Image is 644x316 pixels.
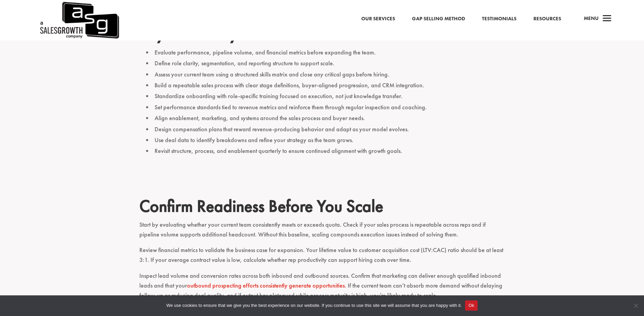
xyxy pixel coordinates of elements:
span: a [600,12,614,26]
p: Review financial metrics to validate the business case for expansion. Your lifetime value to cust... [139,245,505,271]
span: No [632,302,639,309]
a: Our Services [361,15,395,23]
a: outbound prospecting efforts consistently generate opportunities [187,281,345,289]
a: Gap Selling Method [412,15,465,23]
span: Menu [584,15,599,22]
li: Build a repeatable sales process with clear stage definitions, buyer-aligned progression, and CRM... [146,80,505,91]
a: Testimonials [482,15,516,23]
span: We use cookies to ensure that we give you the best experience on our website. If you continue to ... [166,302,462,309]
li: Standardize onboarding with role-specific training focused on execution, not just knowledge trans... [146,91,505,101]
li: Align enablement, marketing, and systems around the sales process and buyer needs. [146,113,505,123]
p: Start by evaluating whether your current team consistently meets or exceeds quota. Check if your ... [139,220,505,246]
li: Assess your current team using a structured skills matrix and close any critical gaps before hiring. [146,69,505,80]
h2: Confirm Readiness Before You Scale [139,196,505,220]
li: Set performance standards tied to revenue metrics and reinforce them through regular inspection a... [146,102,505,113]
p: Inspect lead volume and conversion rates across both inbound and outbound sources. Confirm that m... [139,271,505,306]
button: Ok [465,300,478,311]
li: Design compensation plans that reward revenue-producing behavior and adapt as your model evolves. [146,124,505,135]
a: Resources [533,15,561,23]
li: Define role clarity, segmentation, and reporting structure to support scale. [146,58,505,69]
li: Use deal data to identify breakdowns and refine your strategy as the team grows. [146,135,505,145]
li: Revisit structure, process, and enablement quarterly to ensure continued alignment with growth go... [146,145,505,156]
li: Evaluate performance, pipeline volume, and financial metrics before expanding the team. [146,47,505,58]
